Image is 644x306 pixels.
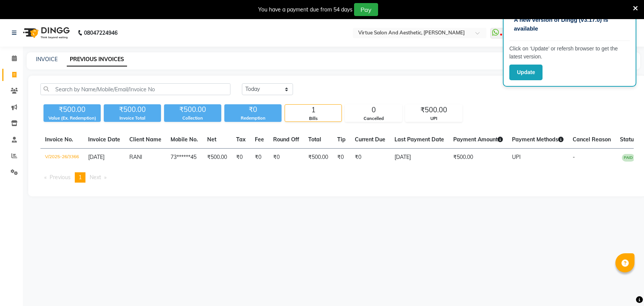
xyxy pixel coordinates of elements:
div: ₹500.00 [104,104,161,115]
td: ₹0 [250,149,269,167]
div: Bills [285,115,341,122]
span: Next [90,174,101,181]
span: Net [207,136,216,143]
span: Invoice No. [45,136,73,143]
p: Click on ‘Update’ or refersh browser to get the latest version. [509,45,630,61]
span: Mobile No. [171,136,198,143]
td: ₹0 [350,149,390,167]
td: ₹0 [232,149,250,167]
div: Cancelled [345,115,402,122]
span: Total [308,136,321,143]
span: Current Due [355,136,385,143]
div: 1 [285,105,341,115]
td: ₹500.00 [304,149,333,167]
span: Previous [50,174,71,181]
span: Payment Methods [512,136,563,143]
span: Round Off [273,136,299,143]
div: Collection [164,115,221,121]
button: Pay [354,3,378,16]
span: Fee [255,136,264,143]
span: Cancel Reason [573,136,611,143]
span: Last Payment Date [394,136,444,143]
span: Tip [337,136,346,143]
span: - [573,154,575,160]
iframe: chat widget [612,275,636,298]
div: Invoice Total [104,115,161,121]
span: Status [620,136,636,143]
span: RANI [129,154,142,160]
img: logo [19,22,72,44]
div: ₹500.00 [406,105,462,115]
p: A new version of Dingg (v3.17.0) is available [514,16,625,33]
div: You have a payment due from 54 days [258,6,353,14]
span: UPI [512,154,521,160]
td: ₹500.00 [203,149,232,167]
td: ₹0 [333,149,350,167]
span: [DATE] [88,154,105,160]
span: Payment Amount [453,136,503,143]
div: Value (Ex. Redemption) [43,115,101,121]
nav: Pagination [40,172,634,183]
div: 0 [345,105,402,115]
div: ₹0 [224,104,282,115]
input: Search by Name/Mobile/Email/Invoice No [40,83,230,95]
span: Tax [236,136,246,143]
b: 08047224946 [84,22,118,44]
td: [DATE] [390,149,449,167]
a: PREVIOUS INVOICES [67,53,127,66]
div: ₹500.00 [43,104,101,115]
div: Redemption [224,115,282,121]
span: Client Name [129,136,161,143]
td: ₹500.00 [449,149,507,167]
div: UPI [406,115,462,122]
div: ₹500.00 [164,104,221,115]
td: ₹0 [269,149,304,167]
td: V/2025-26/3366 [40,149,84,167]
span: PAID [622,154,635,162]
span: 1 [79,174,82,181]
span: Invoice Date [88,136,120,143]
button: Update [509,65,543,80]
a: INVOICE [36,56,58,63]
